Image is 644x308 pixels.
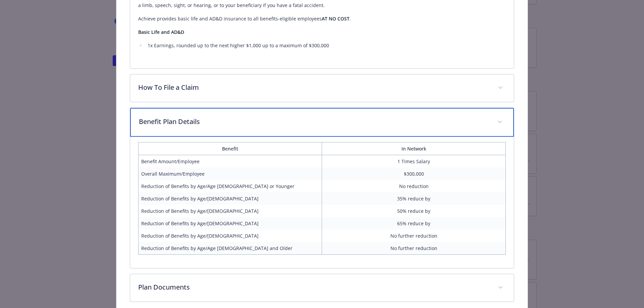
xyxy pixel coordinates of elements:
td: Reduction of Benefits by Age/[DEMOGRAPHIC_DATA] [138,192,322,205]
div: Benefit Plan Details [130,137,514,268]
td: 1 Times Salary [322,155,506,168]
td: Benefit Amount/Employee [138,155,322,168]
td: 50% reduce by [322,205,506,217]
td: Reduction of Benefits by Age/Age [DEMOGRAPHIC_DATA] and Older [138,242,322,255]
td: Reduction of Benefits by Age/[DEMOGRAPHIC_DATA] [138,217,322,230]
td: Reduction of Benefits by Age/[DEMOGRAPHIC_DATA] [138,230,322,242]
p: Achieve provides basic life and AD&D insurance to all benefits-eligible employees . [138,15,506,23]
th: Benefit [138,142,322,155]
strong: Basic Life and AD&D [138,29,184,35]
td: 35% reduce by [322,192,506,205]
div: Plan Documents [130,274,514,302]
li: 1x Earnings, rounded up to the next higher $1,000 up to a maximum of $300,000 [146,42,506,50]
div: How To File a Claim [130,74,514,102]
td: $300,000 [322,168,506,180]
th: In Network [322,142,506,155]
p: Plan Documents [138,282,490,292]
td: Overall Maximum/Employee [138,168,322,180]
td: No further reduction [322,230,506,242]
td: Reduction of Benefits by Age/Age [DEMOGRAPHIC_DATA] or Younger [138,180,322,192]
p: How To File a Claim [138,82,490,93]
p: Benefit Plan Details [139,117,489,127]
td: 65% reduce by [322,217,506,230]
td: No further reduction [322,242,506,255]
td: Reduction of Benefits by Age/[DEMOGRAPHIC_DATA] [138,205,322,217]
td: No reduction [322,180,506,192]
strong: AT NO COST [322,15,350,22]
div: Benefit Plan Details [130,108,514,137]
